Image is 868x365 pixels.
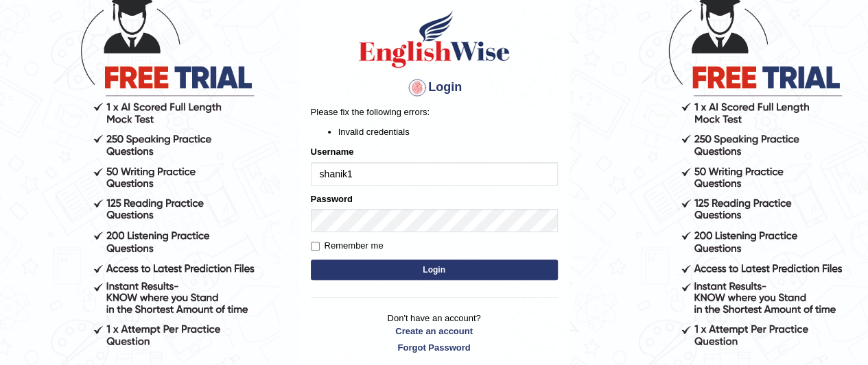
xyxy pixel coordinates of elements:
[311,145,354,158] label: Username
[311,239,384,253] label: Remember me
[311,341,558,354] a: Forgot Password
[311,192,353,205] label: Password
[311,242,320,251] input: Remember me
[356,8,513,70] img: Logo of English Wise sign in for intelligent practice with AI
[311,325,558,338] a: Create an account
[311,77,558,99] h4: Login
[311,312,558,354] p: Don't have an account?
[311,260,558,280] button: Login
[338,125,558,138] li: Invalid credentials
[311,105,558,118] p: Please fix the following errors:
